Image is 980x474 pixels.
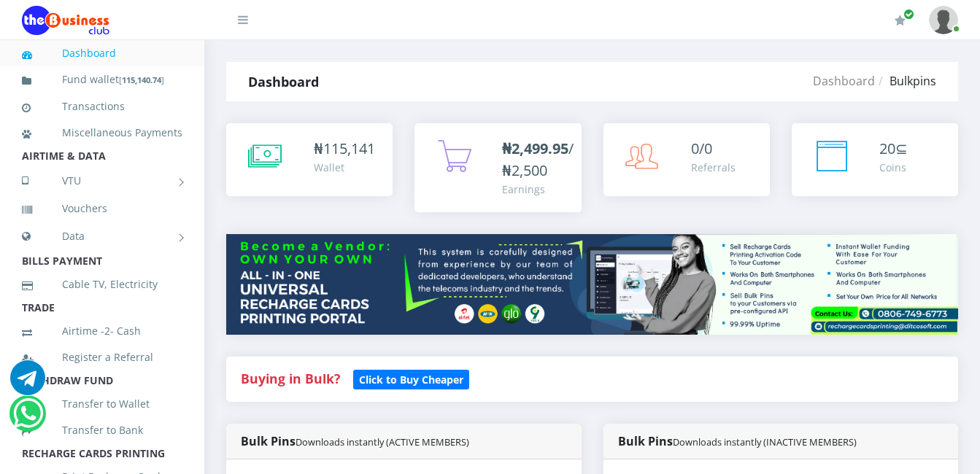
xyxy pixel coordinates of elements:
small: Downloads instantly (ACTIVE MEMBERS) [296,435,469,448]
b: ₦2,499.95 [502,139,568,158]
b: 115,140.74 [122,74,161,85]
div: Earnings [502,182,574,197]
small: Downloads instantly (INACTIVE MEMBERS) [673,435,857,448]
a: Vouchers [22,192,182,225]
a: Airtime -2- Cash [22,314,182,348]
div: Coins [879,160,908,175]
a: Chat for support [13,407,43,431]
div: ⊆ [879,138,908,160]
strong: Dashboard [248,73,319,90]
small: [ ] [119,74,164,85]
span: Renew/Upgrade Subscription [903,9,914,20]
div: ₦ [314,138,375,160]
span: 20 [879,139,895,158]
a: Fund wallet[115,140.74] [22,63,182,97]
a: Miscellaneous Payments [22,116,182,149]
a: Dashboard [22,36,182,70]
span: 115,141 [323,139,375,158]
a: ₦115,141 Wallet [226,123,393,196]
strong: Buying in Bulk? [241,370,340,387]
strong: Bulk Pins [241,433,469,449]
strong: Bulk Pins [618,433,857,449]
b: Click to Buy Cheaper [359,373,463,386]
i: Renew/Upgrade Subscription [895,15,906,26]
a: Dashboard [813,73,875,89]
a: Transactions [22,90,182,123]
a: Chat for support [10,371,45,395]
a: Cable TV, Electricity [22,268,182,301]
a: Transfer to Wallet [22,387,182,421]
div: Wallet [314,160,375,175]
img: Logo [22,6,109,35]
span: /₦2,500 [502,139,574,180]
a: Transfer to Bank [22,413,182,447]
span: 0/0 [691,139,712,158]
a: Click to Buy Cheaper [353,370,469,387]
a: VTU [22,163,182,199]
a: Register a Referral [22,341,182,374]
a: 0/0 Referrals [603,123,770,196]
img: multitenant_rcp.png [226,234,958,335]
div: Referrals [691,160,736,175]
a: ₦2,499.95/₦2,500 Earnings [414,123,581,212]
img: User [929,6,958,34]
li: Bulkpins [875,72,936,90]
a: Data [22,218,182,255]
